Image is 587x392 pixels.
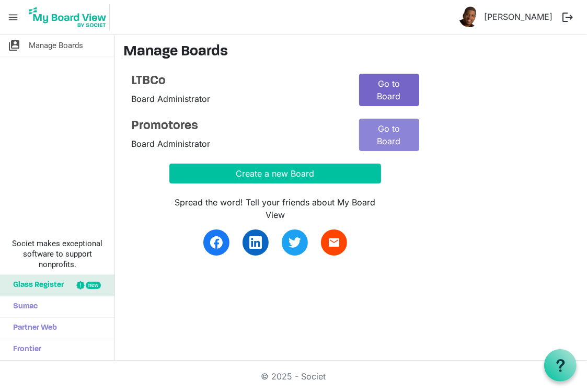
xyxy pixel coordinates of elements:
[210,236,223,249] img: facebook.svg
[8,275,64,296] span: Glass Register
[8,339,41,360] span: Frontier
[459,6,480,27] img: YnM7V97T7zwr6cpjc2leoBZwPPkXBox82pWKY36uqYqKP4E9GLkjNamL00jtTpCxG-SaB3A5D3-jCrryh3pb7Q_thumb.png
[8,296,38,317] span: Sumac
[131,94,210,104] span: Board Administrator
[261,371,326,382] a: © 2025 - Societ
[328,236,340,249] span: email
[26,4,114,30] a: My Board View Logo
[131,119,343,134] a: Promotores
[8,318,57,339] span: Partner Web
[131,74,343,89] a: LTBCo
[249,236,262,249] img: linkedin.svg
[8,35,20,56] span: switch_account
[169,164,382,183] button: Create a new Board
[5,238,110,270] span: Societ makes exceptional software to support nonprofits.
[359,119,419,151] a: Go to Board
[131,139,210,149] span: Board Administrator
[169,196,382,221] div: Spread the word! Tell your friends about My Board View
[289,236,301,249] img: twitter.svg
[3,7,23,27] span: menu
[557,6,579,28] button: logout
[480,6,557,27] a: [PERSON_NAME]
[321,229,347,256] a: email
[86,282,101,289] div: new
[359,74,419,106] a: Go to Board
[123,43,579,61] h3: Manage Boards
[26,4,110,30] img: My Board View Logo
[29,35,83,56] span: Manage Boards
